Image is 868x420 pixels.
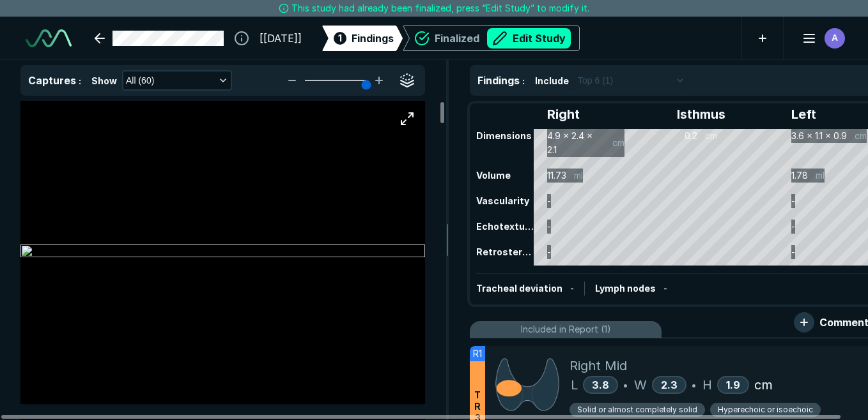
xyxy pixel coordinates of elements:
[126,73,154,87] span: All (60)
[28,74,76,87] span: Captures
[592,379,609,391] span: 3.8
[754,375,773,394] span: cm
[623,377,628,393] span: •
[577,404,697,416] span: Solid or almost completely solid
[702,375,712,394] span: H
[291,1,589,15] span: This study had already been finalized, press “Edit Study” to modify it.
[571,375,578,394] span: L
[692,377,696,393] span: •
[79,75,81,86] span: :
[477,74,520,87] span: Findings
[495,356,559,413] img: 9tmXJ9AAAABklEQVQDAJVE4Lo+pfaaAAAAAElFTkSuQmCC
[726,379,740,391] span: 1.9
[487,28,571,49] button: Edit Study
[322,26,403,51] div: 1Findings
[578,73,613,87] span: Top 6 (1)
[260,31,302,46] span: [[DATE]]
[522,75,525,86] span: :
[595,283,656,294] span: Lymph nodes
[825,28,845,49] div: avatar-name
[473,347,482,361] span: R1
[570,283,574,294] span: -
[663,283,667,294] span: -
[718,404,813,416] span: Hyperechoic or isoechoic
[26,29,72,47] img: See-Mode Logo
[20,24,77,52] a: See-Mode Logo
[521,322,611,336] span: Included in Report (1)
[794,26,848,51] button: avatar-name
[535,74,569,87] span: Include
[91,74,117,87] span: Show
[661,379,678,391] span: 2.3
[20,244,425,260] img: efc1a42b-5d15-4132-a07f-7194a6d9d6b1
[338,31,342,45] span: 1
[403,26,580,51] div: FinalizedEdit Study
[832,31,838,45] span: A
[435,28,571,49] div: Finalized
[352,31,394,46] span: Findings
[634,375,647,394] span: W
[476,283,562,294] span: Tracheal deviation
[570,356,627,375] span: Right Mid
